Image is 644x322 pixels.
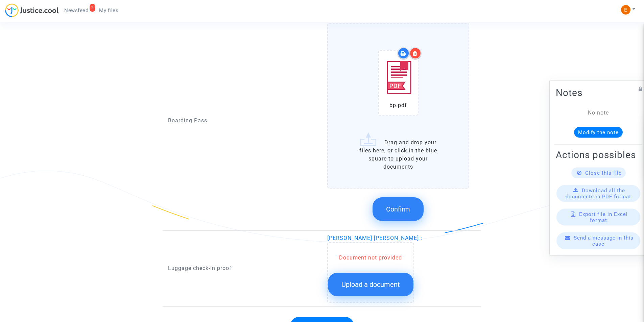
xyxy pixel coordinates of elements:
[341,280,400,289] span: Upload a document
[585,170,622,176] span: Close this file
[168,116,317,125] p: Boarding Pass
[556,149,641,160] h2: Actions possibles
[566,187,631,199] span: Download all the documents in PDF format
[328,273,413,296] button: Upload a document
[64,7,88,14] span: Newsfeed
[566,108,631,117] div: No note
[556,86,641,98] h2: Notes
[99,7,118,14] span: My files
[579,211,628,223] span: Export file in Excel format
[94,5,124,16] a: My files
[574,234,634,247] span: Send a message in this case
[5,3,59,17] img: jc-logo.svg
[328,254,413,262] div: Document not provided
[327,235,422,241] span: [PERSON_NAME] [PERSON_NAME] :
[59,5,94,16] a: 2Newsfeed
[90,4,96,12] div: 2
[386,205,410,213] span: Confirm
[168,264,317,272] p: Luggage check-in proof
[574,127,623,138] button: Modify the note
[373,197,424,221] button: Confirm
[621,5,630,15] img: ACg8ocIeiFvHKe4dA5oeRFd_CiCnuxWUEc1A2wYhRJE3TTWt=s96-c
